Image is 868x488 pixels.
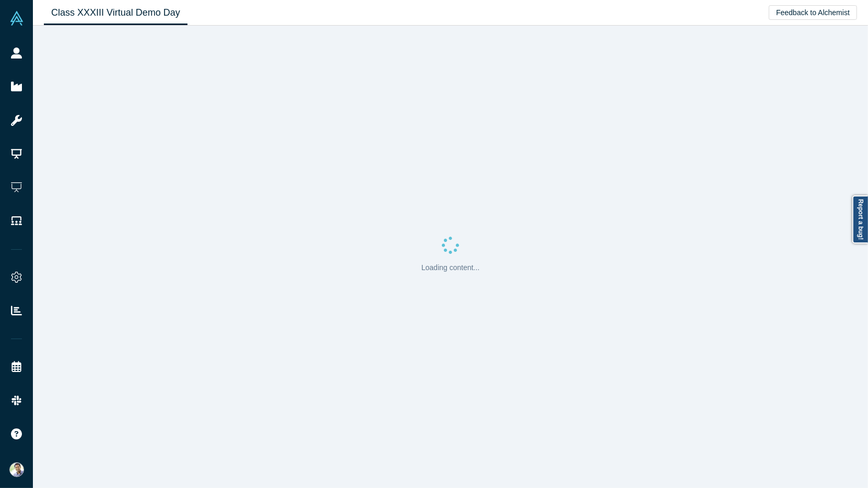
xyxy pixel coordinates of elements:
a: Report a bug! [852,195,868,243]
a: Class XXXIII Virtual Demo Day [44,1,187,25]
img: Ravi Belani's Account [9,462,24,477]
img: Alchemist Vault Logo [9,11,24,26]
p: Loading content... [421,262,479,273]
button: Feedback to Alchemist [769,5,857,20]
